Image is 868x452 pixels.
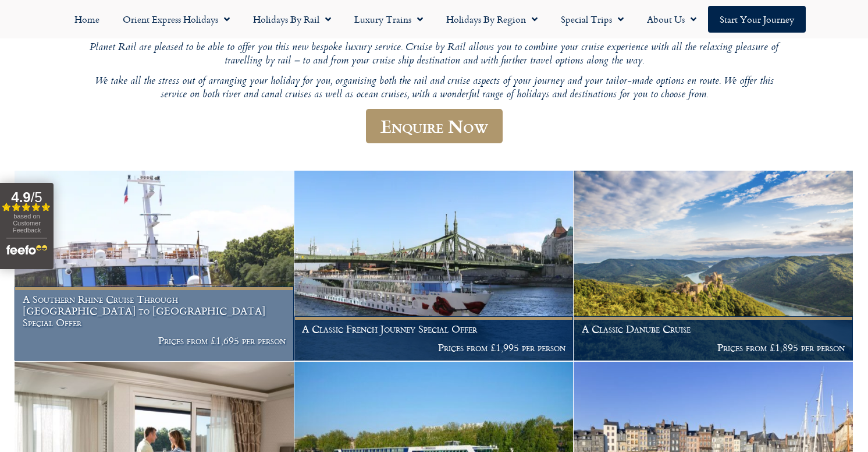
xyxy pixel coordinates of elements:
p: Prices from £1,995 per person [302,342,565,354]
a: About Us [635,6,708,33]
p: Planet Rail are pleased to be able to offer you this new bespoke luxury service. Cruise by Rail a... [85,41,783,69]
h1: A Classic French Journey Special Offer [302,323,565,335]
nav: Menu [6,6,862,33]
h1: A Southern Rhine Cruise Through [GEOGRAPHIC_DATA] to [GEOGRAPHIC_DATA] Special Offer [23,294,286,328]
p: We take all the stress out of arranging your holiday for you, organising both the rail and cruise... [85,75,783,103]
a: A Classic French Journey Special Offer Prices from £1,995 per person [294,171,574,361]
a: Home [63,6,111,33]
a: A Southern Rhine Cruise Through [GEOGRAPHIC_DATA] to [GEOGRAPHIC_DATA] Special Offer Prices from ... [15,171,294,361]
a: A Classic Danube Cruise Prices from £1,895 per person [574,171,853,361]
a: Holidays by Region [435,6,549,33]
h1: A Classic Danube Cruise [582,323,845,335]
p: Prices from £1,895 per person [582,342,845,354]
a: Orient Express Holidays [111,6,241,33]
a: Start your Journey [708,6,806,33]
a: Luxury Trains [343,6,435,33]
a: Special Trips [549,6,635,33]
a: Enquire Now [366,109,503,143]
a: Holidays by Rail [241,6,343,33]
p: Prices from £1,695 per person [23,335,286,347]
